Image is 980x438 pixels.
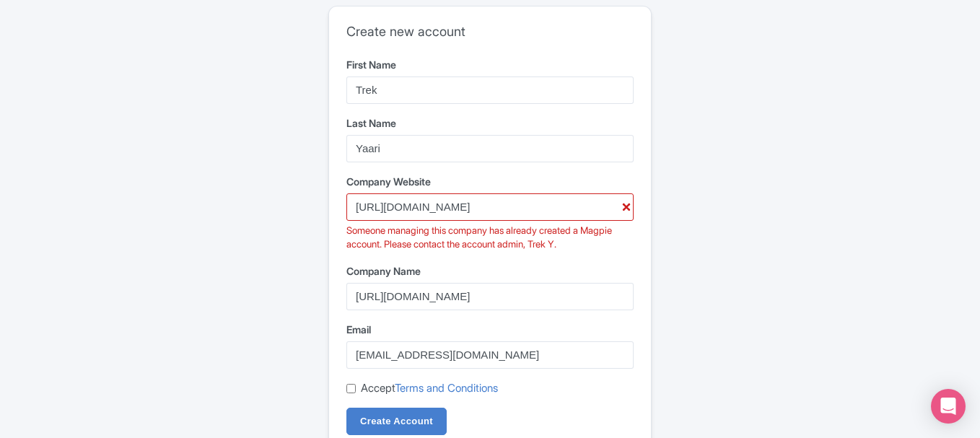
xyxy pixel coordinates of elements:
[346,24,634,40] h2: Create new account
[395,381,498,395] a: Terms and Conditions
[931,389,966,424] div: Open Intercom Messenger
[346,322,634,337] label: Email
[346,341,634,369] input: username@example.com
[346,408,447,435] input: Create Account
[346,263,634,279] label: Company Name
[346,224,634,252] div: Someone managing this company has already created a Magpie account. Please contact the account ad...
[361,380,498,397] label: Accept
[346,193,634,221] input: example.com
[346,174,634,189] label: Company Website
[346,57,634,72] label: First Name
[346,115,634,131] label: Last Name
